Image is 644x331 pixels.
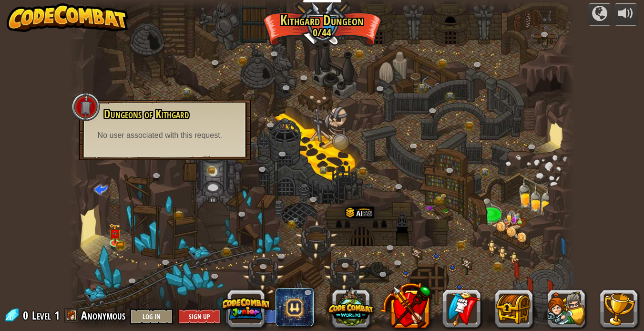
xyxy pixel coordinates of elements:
img: CodeCombat - Learn how to code by playing a game [7,3,129,32]
img: level-banner-unlock.png [108,223,121,244]
span: Level [32,308,51,323]
img: portrait.png [293,217,298,222]
button: Log In [130,309,173,324]
button: Adjust volume [614,3,638,26]
span: Dungeons of Kithgard [104,106,189,122]
img: portrait.png [440,194,446,198]
div: No user associated with this request. [98,130,232,141]
img: portrait.png [111,231,118,236]
button: Campaigns [588,3,612,26]
img: bronze-chest.png [116,242,124,248]
span: Anonymous [81,308,125,323]
span: 0 [23,308,31,323]
span: 1 [54,308,60,323]
button: Sign Up [178,309,221,324]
